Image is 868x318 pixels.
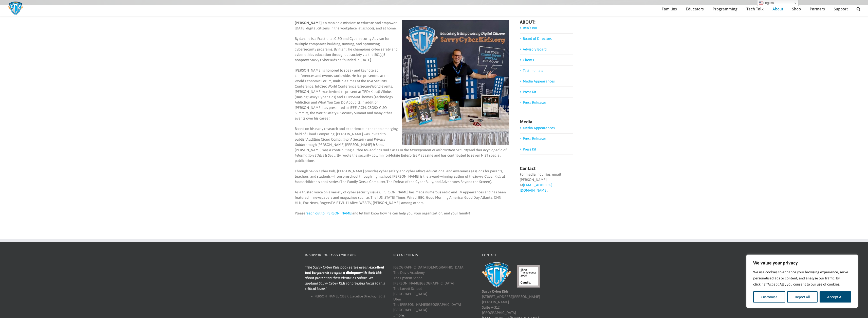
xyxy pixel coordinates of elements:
a: reach out to [PERSON_NAME] [305,211,352,215]
span: Executive Director [349,294,375,298]
span: [PERSON_NAME], CISSP [313,294,348,298]
span: Programming [713,7,737,11]
b: [PERSON_NAME] [295,21,322,25]
i: Readings and Cases in the Management of Information Security [367,148,469,152]
button: Reject All [787,291,818,303]
span: (ISC)2 [377,294,385,298]
img: en [759,1,763,5]
h4: Contact [482,253,563,258]
span: By day, he is a Fractional CISO and Cybersecurity Advisor for multiple companies building, runnin... [295,37,398,62]
i: Encyclopedia of Information Ethics & Security [295,148,507,157]
a: Press Releases [523,137,546,141]
p: We use cookies to enhance your browsing experience, serve personalised ads or content, and analys... [753,269,851,287]
a: [EMAIL_ADDRESS][DOMAIN_NAME] [520,183,552,192]
span: Tech Talk [746,7,764,11]
img: Savvy Cyber Kids Logo [8,1,24,15]
span: Families [662,7,677,11]
i: Mobile Enterprise [389,153,417,157]
h4: Recent Clients [393,253,474,258]
p: [PERSON_NAME] is honored to speak and keynote at conferences and events worldwide. He has present... [295,68,509,121]
img: Savvy Cyber Kids [482,262,511,288]
a: Press Kit [523,147,536,151]
span: Shop [792,7,801,11]
h4: Media [520,120,573,124]
p: Through Savvy Cyber Kids, [PERSON_NAME] provides cyber safety and cyber ethics educational and aw... [295,169,509,185]
a: Press Kit [523,90,536,94]
p: We value your privacy [753,260,851,266]
a: Media Appearances [523,126,555,130]
i: Auditing Cloud Computing: A Security and Privacy Guide [295,137,385,147]
h4: Contact [520,166,573,171]
div: For media inquiries, email [PERSON_NAME] at . [520,172,573,193]
span: About [772,7,783,11]
a: Media Appearances [523,79,555,83]
h4: In Support of Savvy Cyber Kids [305,253,385,258]
a: Testimonials [523,69,543,73]
blockquote: The Savvy Cyber Kids book series are with their kids about protecting their identities online. We... [305,265,385,291]
a: Advisory Board [523,47,547,51]
p: is a man on a mission: to educate and empower [DATE] digital citizens in the workplace, at school... [295,20,509,31]
b: Savvy Cyber Kids [482,289,509,293]
a: Board of Directors [523,37,552,41]
p: Please and let him know how he can help you, your organization, and your family! [295,211,509,216]
a: Press Releases [523,101,546,105]
a: Clients [523,58,534,62]
a: more [396,313,404,317]
p: As a trusted voice on a variety of cyber security issues, [PERSON_NAME] has made numerous radio a... [295,190,509,206]
img: candid-seal-silver-2025.svg [517,265,540,288]
p: Based on his early research and experience in the then emerging field of Cloud Computing, [PERSON... [295,126,509,163]
span: Educators [686,7,704,11]
i: Savvy Cyber Kids at Home [295,174,505,184]
div: [GEOGRAPHIC_DATA][DEMOGRAPHIC_DATA] The Davis Academy The Epstein School [PERSON_NAME][GEOGRAPHIC... [393,265,474,318]
button: Accept All [820,291,851,303]
button: Customise [753,291,785,303]
span: Support [834,7,848,11]
a: Ben’s Bio [523,26,537,30]
span: Partners [810,7,825,11]
h4: ABOUT: [520,20,573,24]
